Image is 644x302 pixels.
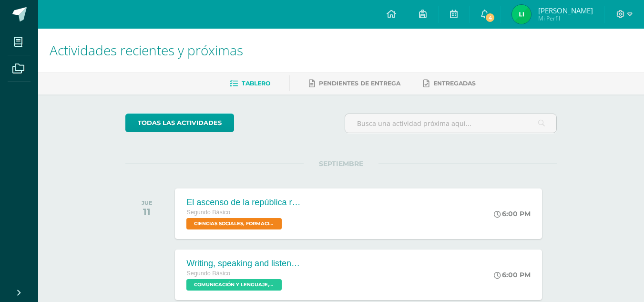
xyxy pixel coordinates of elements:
input: Busca una actividad próxima aquí... [345,114,556,133]
span: Segundo Básico [186,270,230,277]
img: 9d3cfdc1a02cc045ac27f838f5e8e0d0.png [512,5,531,24]
a: Entregadas [423,76,476,91]
span: Tablero [242,80,270,87]
span: Mi Perfil [538,14,593,22]
div: 6:00 PM [494,209,531,218]
div: JUE [142,199,153,206]
div: 11 [142,206,153,218]
a: Tablero [230,76,270,91]
a: Pendientes de entrega [309,76,400,91]
span: CIENCIAS SOCIALES, FORMACIÓN CIUDADANA E INTERCULTURALIDAD 'Sección B' [186,218,282,229]
div: El ascenso de la república romana [186,198,301,208]
span: Segundo Básico [186,209,230,216]
a: todas las Actividades [125,114,234,132]
span: 4 [485,12,495,23]
span: [PERSON_NAME] [538,6,593,15]
div: Writing, speaking and listening. [186,259,301,269]
span: SEPTIEMBRE [304,159,378,168]
span: Pendientes de entrega [319,80,400,87]
span: Actividades recientes y próximas [50,41,243,59]
div: 6:00 PM [494,271,531,279]
span: COMUNICACIÓN Y LENGUAJE, IDIOMA EXTRANJERO 'Sección B' [186,279,282,291]
span: Entregadas [433,80,476,87]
